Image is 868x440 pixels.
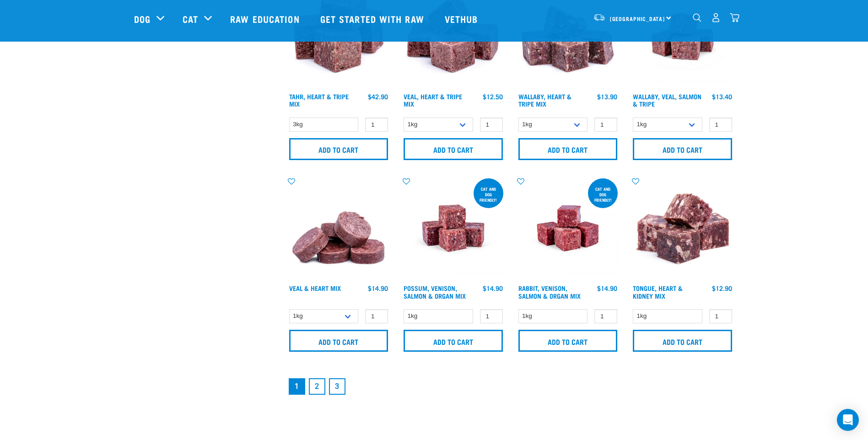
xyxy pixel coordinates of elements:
[287,177,391,280] img: 1152 Veal Heart Medallions 01
[480,309,503,323] input: 1
[221,0,311,37] a: Raw Education
[693,13,701,22] img: home-icon-1@2x.png
[518,286,581,297] a: Rabbit, Venison, Salmon & Organ Mix
[711,13,721,22] img: user.png
[404,95,462,105] a: Veal, Heart & Tripe Mix
[436,0,490,37] a: Vethub
[329,378,345,395] a: Goto page 3
[289,286,341,290] a: Veal & Heart Mix
[404,286,466,297] a: Possum, Venison, Salmon & Organ Mix
[709,118,732,132] input: 1
[404,138,503,160] input: Add to cart
[183,12,198,26] a: Cat
[289,95,349,105] a: Tahr, Heart & Tripe Mix
[631,177,734,280] img: 1167 Tongue Heart Kidney Mix 01
[287,376,734,397] nav: pagination
[730,13,739,22] img: home-icon@2x.png
[588,182,618,207] div: Cat and dog friendly!
[401,177,505,280] img: Possum Venison Salmon Organ 1626
[516,177,620,280] img: Rabbit Venison Salmon Organ 1688
[289,330,388,352] input: Add to cart
[365,309,388,323] input: 1
[712,93,732,100] div: $13.40
[837,409,859,431] div: Open Intercom Messenger
[593,13,605,21] img: van-moving.png
[404,330,503,352] input: Add to cart
[518,138,618,160] input: Add to cart
[597,93,617,100] div: $13.90
[633,138,732,160] input: Add to cart
[610,17,665,20] span: [GEOGRAPHIC_DATA]
[633,286,683,297] a: Tongue, Heart & Kidney Mix
[594,309,617,323] input: 1
[474,182,503,207] div: cat and dog friendly!
[633,95,701,105] a: Wallaby, Veal, Salmon & Tripe
[368,93,388,100] div: $42.90
[594,118,617,132] input: 1
[289,378,305,395] a: Page 1
[289,138,388,160] input: Add to cart
[480,118,503,132] input: 1
[134,12,151,26] a: Dog
[311,0,436,37] a: Get started with Raw
[309,378,325,395] a: Goto page 2
[483,93,503,100] div: $12.50
[518,330,618,352] input: Add to cart
[483,284,503,292] div: $14.90
[365,118,388,132] input: 1
[633,330,732,352] input: Add to cart
[712,284,732,292] div: $12.90
[597,284,617,292] div: $14.90
[368,284,388,292] div: $14.90
[709,309,732,323] input: 1
[518,95,571,105] a: Wallaby, Heart & Tripe Mix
